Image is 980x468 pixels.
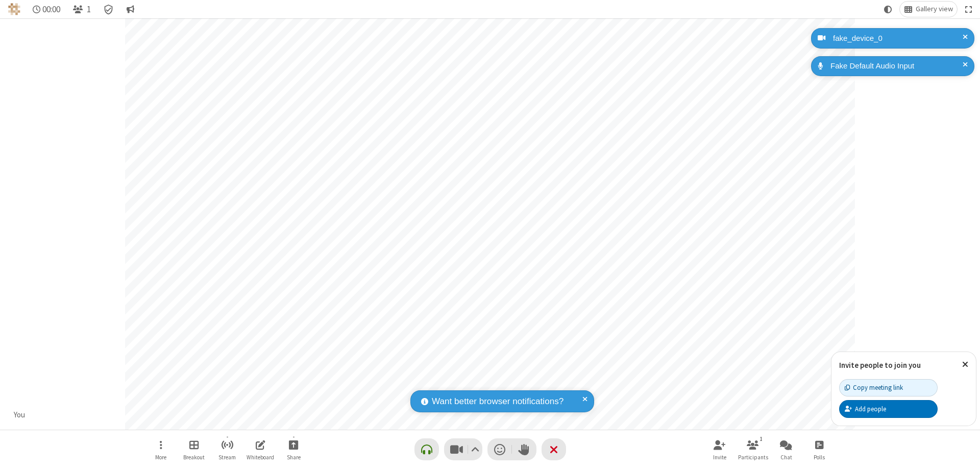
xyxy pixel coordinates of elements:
button: Add people [839,400,938,417]
button: Change layout [900,2,957,17]
button: Open participant list [738,435,768,464]
button: Open poll [804,435,835,464]
span: Invite [713,454,726,460]
button: Manage Breakout Rooms [179,435,209,464]
button: Video setting [468,438,482,460]
button: End or leave meeting [542,438,566,460]
span: Share [287,454,301,460]
div: Meeting details Encryption enabled [99,2,118,17]
button: Fullscreen [961,2,976,17]
button: Open menu [145,435,176,464]
button: Copy meeting link [839,379,938,396]
div: 1 [757,434,766,443]
span: 00:00 [42,5,60,14]
span: Stream [218,454,236,460]
div: Copy meeting link [845,383,903,392]
span: Want better browser notifications? [432,395,563,408]
span: Breakout [183,454,205,460]
button: Conversation [122,2,138,17]
div: fake_device_0 [829,33,967,44]
button: Send a reaction [487,438,512,460]
button: Open shared whiteboard [245,435,276,464]
div: Fake Default Audio Input [827,60,967,72]
img: QA Selenium DO NOT DELETE OR CHANGE [8,3,20,15]
button: Using system theme [880,2,896,17]
button: Close popover [954,352,976,377]
button: Stop video (⌘+Shift+V) [444,438,482,460]
button: Connect your audio [414,438,439,460]
button: Open participant list [68,2,95,17]
span: Chat [780,454,792,460]
span: More [155,454,166,460]
label: Invite people to join you [839,360,921,370]
div: Timer [29,2,65,17]
span: Participants [738,454,768,460]
button: Start streaming [212,435,242,464]
span: Whiteboard [247,454,274,460]
span: 1 [87,5,91,14]
button: Open chat [771,435,801,464]
button: Start sharing [278,435,309,464]
span: Gallery view [916,5,953,13]
div: You [10,409,29,421]
button: Raise hand [512,438,536,460]
button: Invite participants (⌘+Shift+I) [704,435,735,464]
span: Polls [814,454,825,460]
